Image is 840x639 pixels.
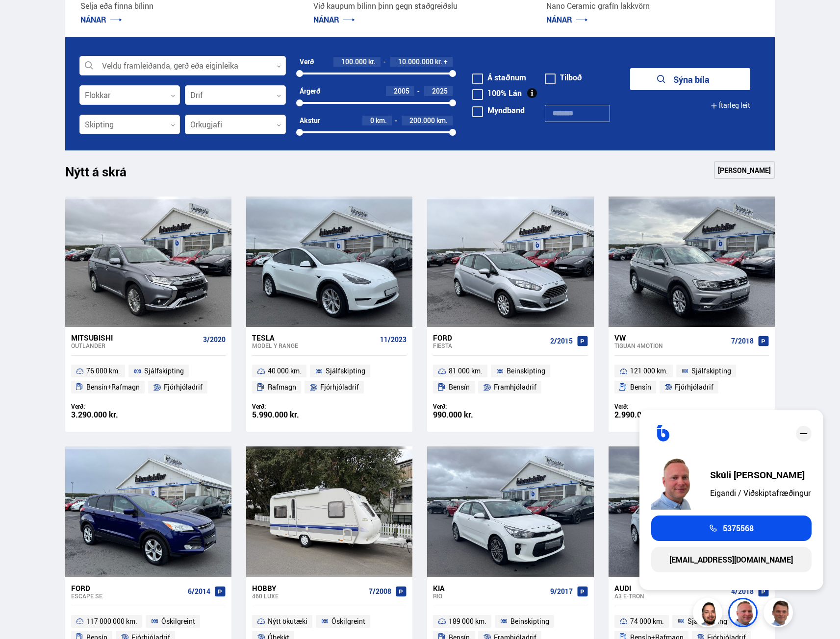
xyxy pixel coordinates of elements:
[614,342,727,349] div: Tiguan 4MOTION
[252,333,376,342] div: Tesla
[268,381,296,393] span: Rafmagn
[164,381,203,393] span: Fjórhjóladrif
[472,74,526,81] label: Á staðnum
[71,584,184,592] div: Ford
[675,381,713,393] span: Fjórhjóladrif
[71,333,199,342] div: Mitsubishi
[71,403,149,410] div: Verð:
[427,327,593,432] a: Ford Fiesta 2/2015 81 000 km. Beinskipting Bensín Framhjóladrif Verð: 990.000 kr.
[710,489,811,497] div: Eigandi / Viðskiptafræðingur
[731,337,754,345] span: 7/2018
[144,365,184,377] span: Sjálfskipting
[331,615,365,627] span: Óskilgreint
[546,0,760,12] p: Nano Ceramic grafín lakkvörn
[449,615,486,627] span: 189 000 km.
[80,0,294,12] p: Selja eða finna bílinn
[507,365,545,377] span: Beinskipting
[341,57,367,66] span: 100.000
[268,615,307,627] span: Nýtt ökutæki
[432,86,448,96] span: 2025
[252,403,330,410] div: Verð:
[252,584,365,592] div: Hobby
[630,615,664,627] span: 74 000 km.
[71,592,184,599] div: Escape SE
[86,615,137,627] span: 117 000 000 km.
[268,365,302,377] span: 40 000 km.
[433,333,546,342] div: Ford
[546,14,588,25] a: NÁNAR
[65,327,231,432] a: Mitsubishi Outlander 3/2020 76 000 km. Sjálfskipting Bensín+Rafmagn Fjórhjóladrif Verð: 3.290.000...
[188,588,210,595] span: 6/2014
[433,584,546,592] div: Kia
[694,599,724,629] img: nhp88E3Fdnt1Opn2.png
[368,58,376,66] span: kr.
[203,336,226,344] span: 3/2020
[86,381,140,393] span: Bensín+Rafmagn
[714,161,775,179] a: [PERSON_NAME]
[765,599,794,629] img: FbJEzSuNWCJXmdc-.webp
[614,411,692,419] div: 2.990.000 kr.
[710,470,811,480] div: Skúli [PERSON_NAME]
[71,411,149,419] div: 3.290.000 kr.
[65,164,144,185] h1: Nýtt á skrá
[614,592,727,599] div: A3 E-TRON
[630,68,750,90] button: Sýna bíla
[246,327,412,432] a: Tesla Model Y RANGE 11/2023 40 000 km. Sjálfskipting Rafmagn Fjórhjóladrif Verð: 5.990.000 kr.
[723,524,754,533] span: 5375568
[409,116,435,125] span: 200.000
[376,117,387,124] span: km.
[796,426,812,442] div: close
[300,58,314,66] div: Verð
[433,403,510,410] div: Verð:
[80,14,122,25] a: NÁNAR
[369,588,391,595] span: 7/2008
[320,381,359,393] span: Fjórhjóladrif
[550,337,573,345] span: 2/2015
[444,58,448,66] span: +
[313,14,355,25] a: NÁNAR
[433,592,546,599] div: Rio
[691,365,731,377] span: Sjálfskipting
[651,455,700,510] img: siFngHWaQ9KaOqBr.png
[545,74,582,81] label: Tilboð
[252,342,376,349] div: Model Y RANGE
[630,381,651,393] span: Bensín
[614,333,727,342] div: VW
[609,327,775,432] a: VW Tiguan 4MOTION 7/2018 121 000 km. Sjálfskipting Bensín Fjórhjóladrif Verð: 2.990.000 kr.
[449,365,483,377] span: 81 000 km.
[711,95,750,117] button: Ítarleg leit
[731,588,754,595] span: 4/2018
[71,342,199,349] div: Outlander
[326,365,365,377] span: Sjálfskipting
[433,411,510,419] div: 990.000 kr.
[86,365,120,377] span: 76 000 km.
[651,516,812,541] a: 5375568
[550,588,573,595] span: 9/2017
[161,615,195,627] span: Óskilgreint
[651,547,812,572] a: [EMAIL_ADDRESS][DOMAIN_NAME]
[433,342,546,349] div: Fiesta
[510,615,549,627] span: Beinskipting
[394,86,409,96] span: 2005
[614,584,727,592] div: Audi
[730,599,759,629] img: siFngHWaQ9KaOqBr.png
[398,57,433,66] span: 10.000.000
[436,117,448,124] span: km.
[614,403,692,410] div: Verð:
[472,89,522,97] label: 100% Lán
[8,4,37,33] button: Opna LiveChat spjallviðmót
[449,381,470,393] span: Bensín
[687,615,727,627] span: Sjálfskipting
[252,411,330,419] div: 5.990.000 kr.
[630,365,668,377] span: 121 000 km.
[370,116,374,125] span: 0
[435,58,442,66] span: kr.
[494,381,536,393] span: Framhjóladrif
[380,336,407,344] span: 11/2023
[472,106,525,114] label: Myndband
[313,0,527,12] p: Við kaupum bílinn þinn gegn staðgreiðslu
[300,87,320,95] div: Árgerð
[300,117,320,124] div: Akstur
[252,592,365,599] div: 460 LUXE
